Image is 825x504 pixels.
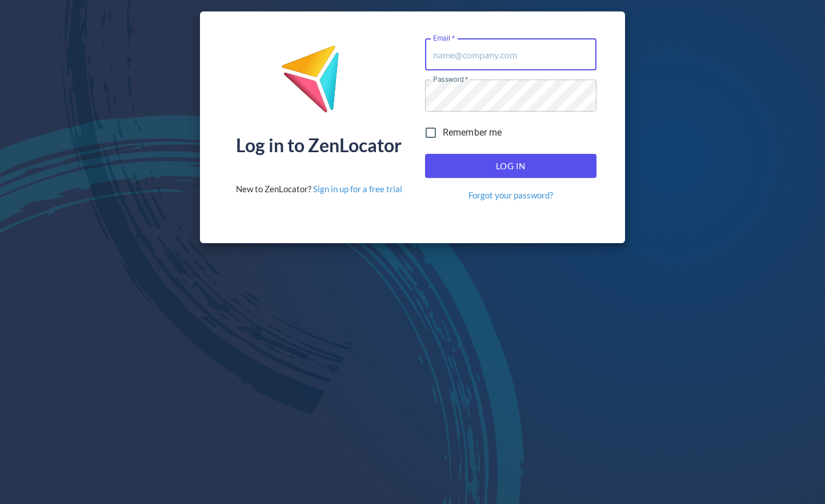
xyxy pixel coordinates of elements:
[236,136,402,154] div: Log in to ZenLocator
[425,154,596,178] button: Log In
[425,38,596,70] input: name@company.com
[313,184,402,194] a: Sign in up for a free trial
[236,183,402,195] div: New to ZenLocator?
[468,189,553,201] a: Forgot your password?
[281,45,357,122] img: ZenLocator
[443,126,502,140] span: Remember me
[438,158,584,173] span: Log In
